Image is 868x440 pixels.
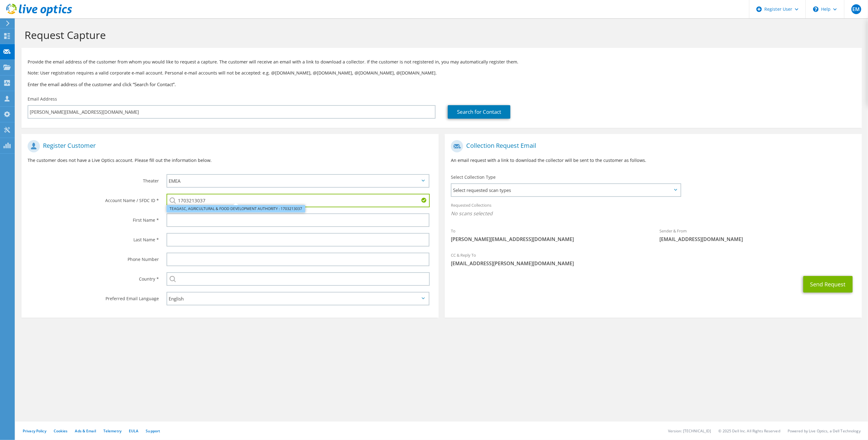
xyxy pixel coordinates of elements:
[28,213,159,223] label: First Name *
[28,233,159,243] label: Last Name *
[75,428,96,434] a: Ads & Email
[25,29,856,41] h1: Request Capture
[445,249,862,270] div: CC & Reply To
[28,70,856,76] p: Note: User registration requires a valid corporate e-mail account. Personal e-mail accounts will ...
[167,205,305,212] li: TEAGASC, AGRICULTURAL & FOOD DEVELOPMENT AUTHORITY : 1703213037
[54,428,68,434] a: Cookies
[451,210,856,217] span: No scans selected
[445,224,653,246] div: To
[28,174,159,184] label: Theater
[451,140,853,152] h1: Collection Request Email
[451,157,856,164] p: An email request with a link to download the collector will be sent to the customer as follows.
[146,428,160,434] a: Support
[28,272,159,282] label: Country *
[23,428,46,434] a: Privacy Policy
[659,236,856,243] span: [EMAIL_ADDRESS][DOMAIN_NAME]
[653,224,862,246] div: Sender & From
[788,428,861,434] li: Powered by Live Optics, a Dell Technology
[103,428,121,434] a: Telemetry
[668,428,711,434] li: Version: [TECHNICAL_ID]
[129,428,138,434] a: EULA
[451,236,647,243] span: [PERSON_NAME][EMAIL_ADDRESS][DOMAIN_NAME]
[28,140,429,152] h1: Register Customer
[719,428,780,434] li: © 2025 Dell Inc. All Rights Reserved
[813,6,819,12] svg: \n
[28,96,57,102] label: Email Address
[803,276,853,293] button: Send Request
[451,174,496,180] label: Select Collection Type
[28,292,159,302] label: Preferred Email Language
[451,184,680,196] span: Select requested scan types
[28,157,432,164] p: The customer does not have a Live Optics account. Please fill out the information below.
[451,260,856,267] span: [EMAIL_ADDRESS][PERSON_NAME][DOMAIN_NAME]
[448,105,510,119] a: Search for Contact
[28,253,159,262] label: Phone Number
[851,4,861,14] span: EM
[28,59,856,65] p: Provide the email address of the customer from whom you would like to request a capture. The cust...
[445,199,862,221] div: Requested Collections
[28,194,159,204] label: Account Name / SFDC ID *
[28,81,856,88] h3: Enter the email address of the customer and click “Search for Contact”.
